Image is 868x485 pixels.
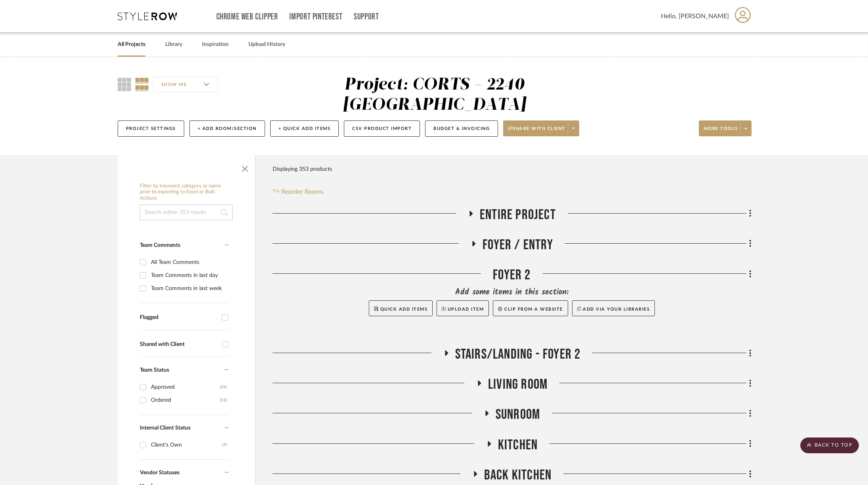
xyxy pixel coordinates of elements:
a: All Projects [118,39,145,50]
div: Displaying 353 products [273,161,332,177]
button: Upload Item [437,300,489,316]
button: More tools [699,120,752,136]
span: Internal Client Status [140,425,191,431]
button: + Quick Add Items [270,120,339,137]
a: Chrome Web Clipper [216,13,278,20]
div: (31) [220,381,227,393]
div: Ordered [151,394,220,407]
div: Project: CORTS - 2240 [GEOGRAPHIC_DATA] [343,76,526,113]
h6: Filter by keyword, category or name prior to exporting to Excel or Bulk Actions [140,183,233,202]
span: Team Comments [140,242,180,248]
span: Kitchen [498,437,538,454]
div: (7) [222,439,227,451]
div: (11) [220,394,227,407]
a: Library [165,39,182,50]
span: Entire Project [480,206,556,223]
button: Quick Add Items [369,300,433,316]
button: Clip from a website [493,300,568,316]
div: Client's Own [151,439,222,451]
input: Search within 353 results [140,204,233,220]
span: Team Status [140,367,169,373]
button: Share with client [503,120,579,136]
span: Back Kitchen [484,467,551,484]
a: Upload History [248,39,285,50]
span: Stairs/Landing - Foyer 2 [455,346,581,363]
span: Share with client [508,126,566,137]
span: Sunroom [496,406,540,423]
button: Budget & Invoicing [425,120,498,137]
div: Shared with Client [140,341,218,348]
div: Approved [151,381,220,393]
div: Flagged [140,314,218,321]
span: More tools [704,126,738,137]
a: Support [354,13,379,20]
button: CSV Product Import [344,120,420,137]
button: Add via your libraries [572,300,655,316]
button: Reorder Rooms [273,187,324,197]
span: Hello, [PERSON_NAME] [661,11,729,21]
scroll-to-top-button: BACK TO TOP [800,437,859,453]
button: Close [237,159,253,175]
button: Project Settings [118,120,184,137]
button: + Add Room/Section [189,120,265,137]
div: Team Comments in last day [151,269,227,282]
div: Team Comments in last week [151,282,227,295]
div: Add some items in this section: [273,287,752,298]
div: All Team Comments [151,256,227,269]
a: Import Pinterest [289,13,342,20]
span: Quick Add Items [380,307,428,311]
span: Living Room [488,376,548,393]
span: Reorder Rooms [281,187,323,197]
span: Vendor Statuses [140,470,179,475]
a: Inspiration [202,39,229,50]
span: Foyer / Entry [483,237,553,254]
